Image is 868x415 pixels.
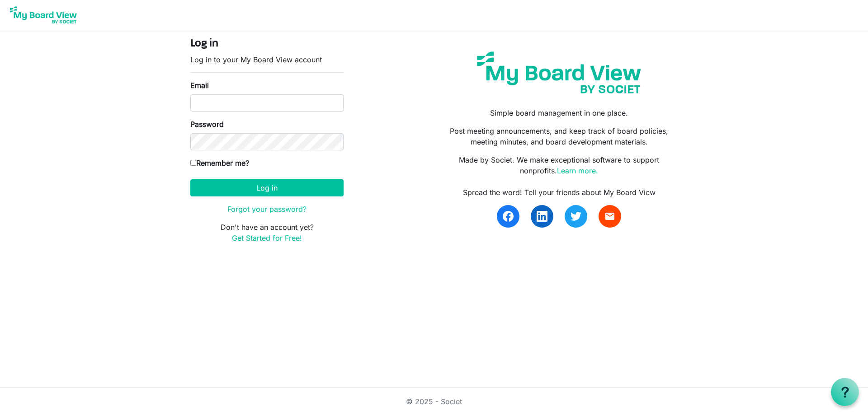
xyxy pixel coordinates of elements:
h4: Log in [190,37,344,51]
p: Made by Societ. We make exceptional software to support nonprofits. [441,154,678,176]
a: Learn more. [557,166,598,175]
button: Log in [190,179,344,196]
img: facebook.svg [503,211,514,222]
p: Log in to your My Board View account [190,54,344,65]
p: Post meeting announcements, and keep track of board policies, meeting minutes, and board developm... [441,126,678,147]
img: linkedin.svg [537,211,547,222]
img: my-board-view-societ.svg [470,45,648,100]
a: Get Started for Free! [232,233,302,242]
input: Remember me? [190,160,196,166]
img: My Board View Logo [7,4,80,26]
a: © 2025 - Societ [406,397,462,406]
div: Spread the word! Tell your friends about My Board View [441,187,678,198]
p: Don't have an account yet? [190,222,344,243]
img: twitter.svg [571,211,581,222]
a: email [599,205,621,228]
label: Remember me? [190,158,249,168]
label: Password [190,119,224,130]
span: email [604,211,615,222]
label: Email [190,80,209,91]
a: Forgot your password? [227,205,307,214]
p: Simple board management in one place. [441,107,678,118]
